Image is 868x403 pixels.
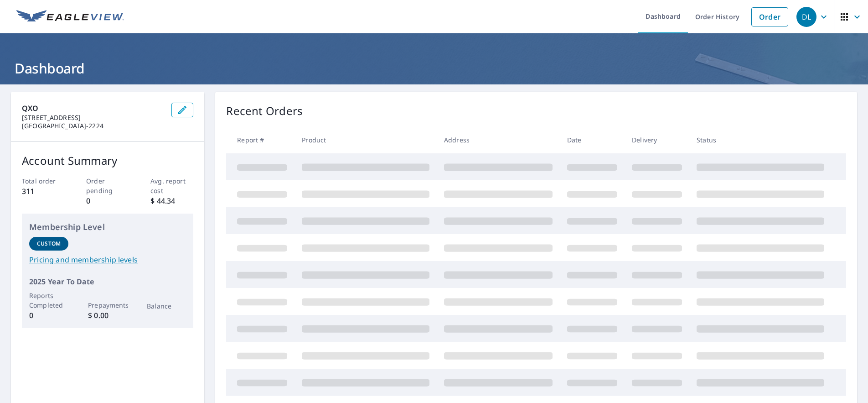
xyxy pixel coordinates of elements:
th: Product [294,126,437,153]
p: Recent Orders [226,103,303,119]
p: Membership Level [29,221,186,233]
p: 2025 Year To Date [29,276,186,287]
th: Address [437,126,560,153]
th: Date [560,126,625,153]
p: Account Summary [22,152,193,169]
div: DL [796,7,816,27]
th: Report # [226,126,294,153]
p: Prepayments [88,300,127,310]
p: Custom [37,240,61,248]
a: Pricing and membership levels [29,254,186,265]
p: $ 0.00 [88,310,127,321]
p: 311 [22,186,65,197]
p: $ 44.34 [150,195,193,206]
p: Order pending [86,176,129,195]
th: Status [689,126,832,153]
p: Balance [147,301,186,311]
p: 0 [86,195,129,206]
p: Total order [22,176,65,186]
p: QXO [22,103,164,114]
p: 0 [29,310,68,321]
a: Order [751,7,788,26]
p: [GEOGRAPHIC_DATA]-2224 [22,122,164,130]
p: [STREET_ADDRESS] [22,114,164,122]
img: EV Logo [16,10,124,24]
h1: Dashboard [11,59,857,78]
p: Reports Completed [29,291,68,310]
th: Delivery [625,126,689,153]
p: Avg. report cost [150,176,193,195]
